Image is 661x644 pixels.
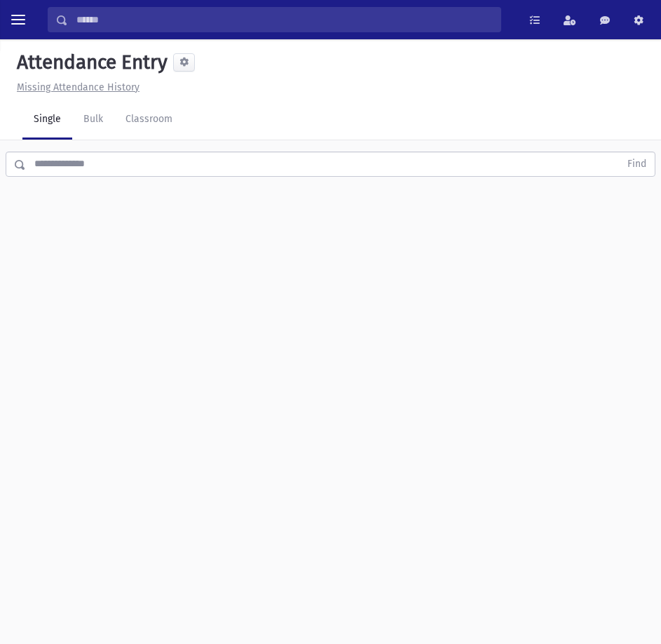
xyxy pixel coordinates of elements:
[619,152,655,176] button: Find
[22,100,72,140] a: Single
[6,7,31,32] button: toggle menu
[11,51,168,74] h5: Attendance Entry
[11,81,139,93] a: Missing Attendance History
[72,100,114,140] a: Bulk
[17,81,139,93] u: Missing Attendance History
[114,100,184,140] a: Classroom
[68,7,500,32] input: Search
